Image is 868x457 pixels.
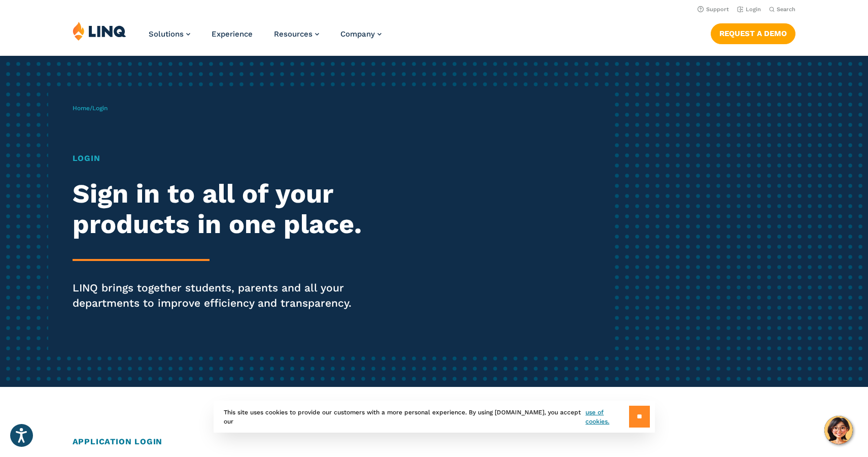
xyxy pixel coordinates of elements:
[214,401,655,433] div: This site uses cookies to provide our customers with a more personal experience. By using [DOMAIN...
[274,29,313,39] span: Resources
[92,105,108,112] span: Login
[274,29,319,39] a: Resources
[340,29,381,39] a: Company
[73,152,407,165] h1: Login
[711,21,795,44] nav: Button Navigation
[824,416,853,444] button: Hello, have a question? Let’s chat.
[73,280,407,311] p: LINQ brings together students, parents and all your departments to improve efficiency and transpa...
[149,21,381,55] nav: Primary Navigation
[585,408,629,426] a: use of cookies.
[777,6,795,13] span: Search
[711,23,795,44] a: Request a Demo
[340,29,375,39] span: Company
[769,6,795,13] button: Open Search Bar
[212,29,253,39] a: Experience
[73,179,407,240] h2: Sign in to all of your products in one place.
[73,105,90,112] a: Home
[73,21,126,41] img: LINQ | K‑12 Software
[698,6,729,13] a: Support
[149,29,190,39] a: Solutions
[149,29,184,39] span: Solutions
[73,105,108,112] span: /
[737,6,761,13] a: Login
